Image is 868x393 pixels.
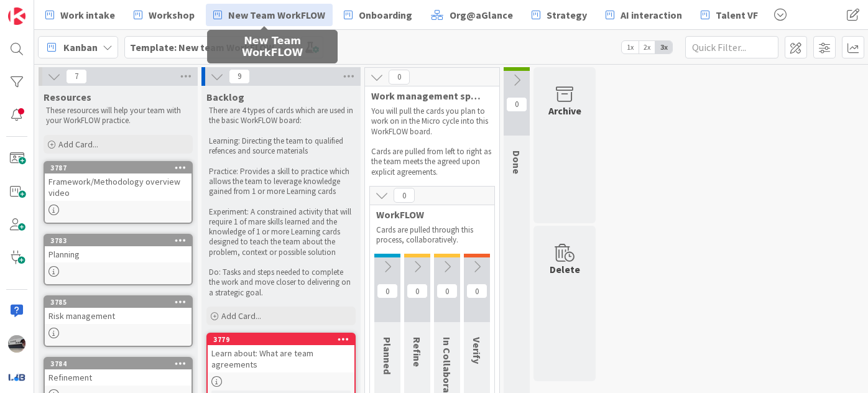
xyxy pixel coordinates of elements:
[716,7,758,22] span: Talent VF
[50,164,192,172] div: 3787
[58,139,98,150] span: Add Card...
[206,4,333,26] a: New Team WorkFLOW
[229,69,250,84] span: 9
[208,334,354,372] div: 3779Learn about: What are team agreements
[209,106,353,126] p: There are 4 types of cards which are used in the basic WorkFLOW board:
[371,106,493,137] p: You will pull the cards you plan to work on in the Micro cycle into this WorkFLOW board.
[506,97,527,112] span: 0
[685,36,778,58] input: Quick Filter...
[8,7,25,25] img: Visit kanbanzone.com
[622,41,639,53] span: 1x
[221,310,261,321] span: Add Card...
[50,298,192,307] div: 3785
[394,188,415,203] span: 0
[206,91,244,103] span: Backlog
[8,368,25,386] img: avatar
[126,4,202,26] a: Workshop
[550,262,580,277] div: Delete
[45,358,192,386] div: 3784Refinement
[466,284,487,298] span: 0
[38,4,122,26] a: Work intake
[655,41,672,53] span: 3x
[212,35,333,58] h5: New Team WorkFLOW
[209,136,353,157] p: Learning: Directing the team to qualified refences and source materials
[639,41,655,53] span: 2x
[376,208,479,221] span: WorkFLOW
[209,267,353,298] p: Do: Tasks and steps needed to complete the work and move closer to delivering on a strategic goal.
[208,334,354,345] div: 3779
[411,337,423,367] span: Refine
[213,335,354,344] div: 3779
[547,7,587,22] span: Strategy
[693,4,765,26] a: Talent VF
[471,337,483,364] span: Verify
[376,225,488,246] p: Cards are pulled through this process, collaboratively.
[45,308,192,324] div: Risk management
[45,358,192,369] div: 3784
[510,150,523,174] span: Done
[45,297,192,308] div: 3785
[598,4,690,26] a: AI interaction
[450,7,513,22] span: Org@aGlance
[377,284,398,298] span: 0
[44,234,193,285] a: 3783Planning
[423,4,520,26] a: Org@aGlance
[371,90,484,102] span: Work management space
[45,235,192,246] div: 3783
[336,4,420,26] a: Onboarding
[44,91,91,103] span: Resources
[209,207,353,257] p: Experiment: A constrained activity that will require 1 of mare skills learned and the knowledge o...
[228,7,325,22] span: New Team WorkFLOW
[208,345,354,372] div: Learn about: What are team agreements
[381,337,394,374] span: Planned
[621,7,682,22] span: AI interaction
[45,235,192,262] div: 3783Planning
[45,246,192,262] div: Planning
[45,369,192,386] div: Refinement
[407,284,428,298] span: 0
[50,236,192,245] div: 3783
[46,106,190,126] p: These resources will help your team with your WorkFLOW practice.
[524,4,594,26] a: Strategy
[66,69,87,84] span: 7
[130,41,274,53] b: Template: New team WorkFLOW
[436,284,458,298] span: 0
[45,173,192,201] div: Framework/Methodology overview video
[45,162,192,201] div: 3787Framework/Methodology overview video
[50,359,192,368] div: 3784
[45,162,192,173] div: 3787
[44,161,193,224] a: 3787Framework/Methodology overview video
[389,70,410,85] span: 0
[371,147,493,177] p: Cards are pulled from left to right as the team meets the agreed upon explicit agreements.
[44,295,193,347] a: 3785Risk management
[63,40,98,55] span: Kanban
[60,7,115,22] span: Work intake
[359,7,412,22] span: Onboarding
[45,297,192,324] div: 3785Risk management
[209,167,353,197] p: Practice: Provides a skill to practice which allows the team to leverage knowledge gained from 1 ...
[548,103,581,118] div: Archive
[8,335,25,353] img: jB
[149,7,195,22] span: Workshop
